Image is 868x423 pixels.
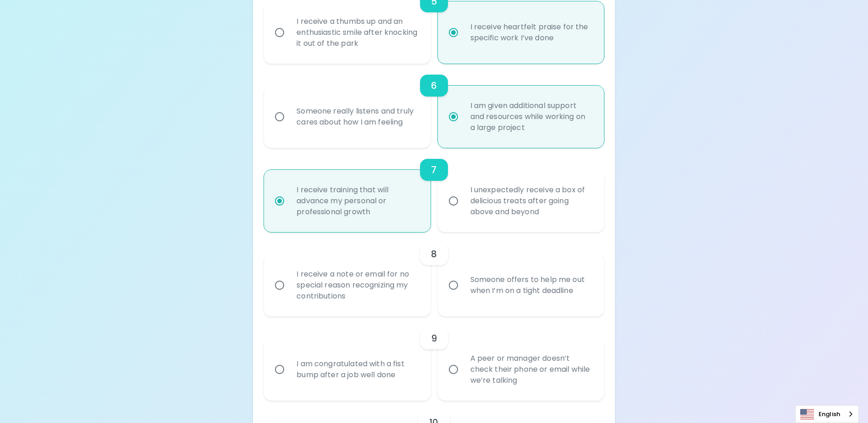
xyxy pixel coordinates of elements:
[795,405,859,423] aside: Language selected: English
[463,89,599,144] div: I am given additional support and resources while working on a large project
[463,342,599,397] div: A peer or manager doesn’t check their phone or email while we’re talking
[264,316,604,401] div: choice-group-check
[431,331,437,346] h6: 9
[289,174,425,228] div: I receive training that will advance my personal or professional growth
[289,5,425,60] div: I receive a thumbs up and an enthusiastic smile after knocking it out of the park
[431,247,437,261] h6: 8
[264,64,604,148] div: choice-group-check
[463,11,599,54] div: I receive heartfelt praise for the specific work I’ve done
[463,174,599,228] div: I unexpectedly receive a box of delicious treats after going above and beyond
[431,163,437,177] h6: 7
[795,405,859,423] div: Language
[289,258,425,313] div: I receive a note or email for no special reason recognizing my contributions
[431,78,437,93] h6: 6
[264,148,604,232] div: choice-group-check
[264,232,604,316] div: choice-group-check
[289,347,425,391] div: I am congratulated with a fist bump after a job well done
[796,406,858,423] a: English
[289,95,425,139] div: Someone really listens and truly cares about how I am feeling
[463,263,599,307] div: Someone offers to help me out when I’m on a tight deadline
